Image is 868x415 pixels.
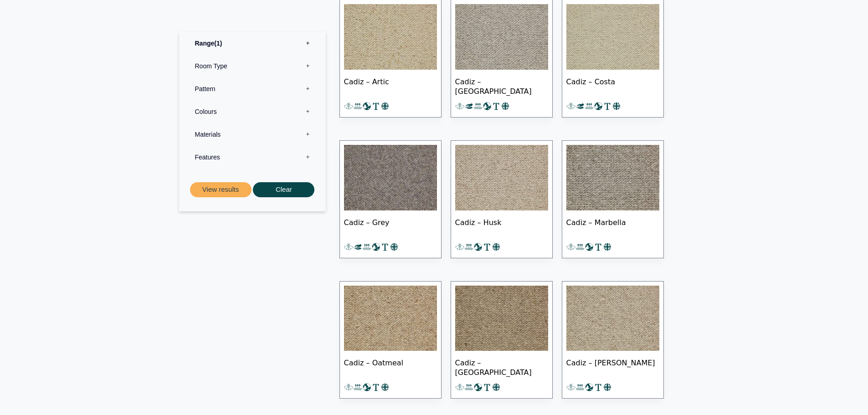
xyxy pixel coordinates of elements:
span: Cadiz – Artic [344,70,437,102]
a: Cadiz – Marbella [562,140,664,258]
img: Cadiz - Artic [344,4,437,70]
span: Cadiz – Oatmeal [344,351,437,383]
a: Cadiz – Husk [451,140,553,258]
button: Clear [253,182,314,197]
span: Cadiz – [PERSON_NAME] [566,351,659,383]
span: Cadiz – Grey [344,210,437,242]
a: Cadiz – Grey [339,140,442,258]
label: Pattern [186,77,319,100]
a: Cadiz – [PERSON_NAME] [562,281,664,399]
span: Cadiz – Costa [566,70,659,102]
label: Colours [186,100,319,123]
img: Cadiz-Marbella [566,145,659,210]
img: Cadiz-Rowan [566,286,659,351]
button: View results [190,182,252,197]
img: Cadiz-Playa [455,286,548,351]
span: Cadiz – Marbella [566,210,659,242]
a: Cadiz – [GEOGRAPHIC_DATA] [451,281,553,399]
span: Cadiz – Husk [455,210,548,242]
span: 1 [214,40,222,47]
label: Room Type [186,55,319,77]
label: Features [186,146,319,169]
span: Cadiz – [GEOGRAPHIC_DATA] [455,351,548,383]
label: Range [186,32,319,55]
img: Cadiz Oatmeal [344,286,437,351]
label: Materials [186,123,319,146]
img: Cadiz-Cathedral [455,4,548,70]
img: Cadiz-Husk [455,145,548,210]
span: Cadiz – [GEOGRAPHIC_DATA] [455,70,548,102]
a: Cadiz – Oatmeal [339,281,442,399]
img: Cadiz-Grey [344,145,437,210]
